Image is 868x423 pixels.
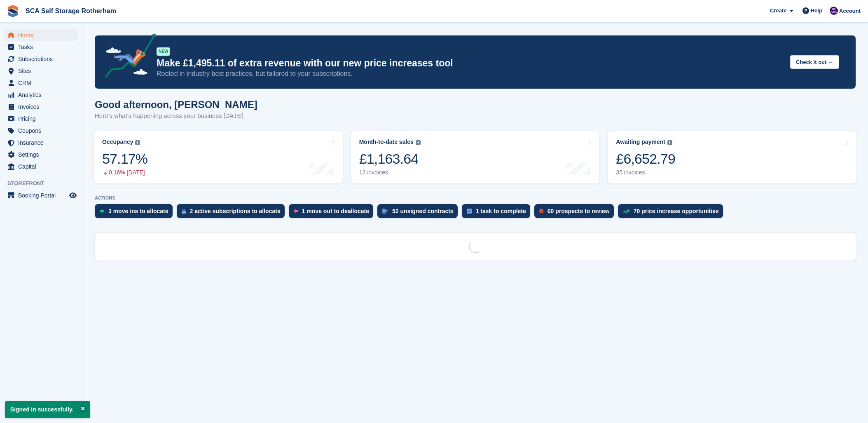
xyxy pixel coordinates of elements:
span: Analytics [18,89,68,101]
span: Coupons [18,125,68,136]
a: Preview store [68,190,78,200]
button: Check it out → [790,55,839,69]
img: Kelly Neesham [830,7,838,15]
a: 60 prospects to review [534,204,618,222]
a: menu [4,125,78,136]
div: 57.17% [102,150,147,167]
div: 35 invoices [616,169,675,176]
p: Rooted in industry best practices, but tailored to your subscriptions. [157,69,784,78]
div: NEW [157,47,170,56]
span: Invoices [18,101,68,113]
img: icon-info-grey-7440780725fd019a000dd9b08b2336e03edf1995a4989e88bcd33f0948082b44.svg [667,140,672,145]
a: 1 task to complete [462,204,534,222]
img: icon-info-grey-7440780725fd019a000dd9b08b2336e03edf1995a4989e88bcd33f0948082b44.svg [135,140,140,145]
a: menu [4,190,78,201]
a: 1 move out to deallocate [289,204,377,222]
span: Help [811,7,822,15]
a: menu [4,137,78,148]
img: prospect-51fa495bee0391a8d652442698ab0144808aea92771e9ea1ae160a38d050c398.svg [539,209,543,214]
span: Home [18,29,68,41]
div: £6,652.79 [616,150,675,167]
a: menu [4,113,78,125]
span: Capital [18,161,68,172]
img: icon-info-grey-7440780725fd019a000dd9b08b2336e03edf1995a4989e88bcd33f0948082b44.svg [416,140,421,145]
span: Tasks [18,41,68,53]
div: 1 task to complete [476,208,526,214]
span: Settings [18,149,68,160]
img: price-adjustments-announcement-icon-8257ccfd72463d97f412b2fc003d46551f7dbcb40ab6d574587a9cd5c0d94... [98,33,156,80]
img: move_ins_to_allocate_icon-fdf77a2bb77ea45bf5b3d319d69a93e2d87916cf1d5bf7949dd705db3b84f3ca.svg [100,209,104,214]
div: 0.16% [DATE] [102,169,147,176]
a: 70 price increase opportunities [618,204,727,222]
span: Pricing [18,113,68,125]
p: ACTIONS [95,195,856,201]
div: 13 invoices [359,169,421,176]
a: Month-to-date sales £1,163.64 13 invoices [351,131,600,183]
img: stora-icon-8386f47178a22dfd0bd8f6a31ec36ba5ce8667c1dd55bd0f319d3a0aa187defe.svg [7,5,19,17]
a: menu [4,29,78,41]
p: Make £1,495.11 of extra revenue with our new price increases tool [157,57,784,69]
a: 2 active subscriptions to allocate [177,204,289,222]
div: Awaiting payment [616,139,665,146]
div: 70 price increase opportunities [634,208,719,214]
img: active_subscription_to_allocate_icon-d502201f5373d7db506a760aba3b589e785aa758c864c3986d89f69b8ff3... [182,209,186,214]
div: 3 move ins to allocate [108,208,168,214]
span: Insurance [18,137,68,148]
a: menu [4,53,78,65]
div: £1,163.64 [359,150,421,167]
span: Subscriptions [18,53,68,65]
a: 3 move ins to allocate [95,204,177,222]
img: move_outs_to_deallocate_icon-f764333ba52eb49d3ac5e1228854f67142a1ed5810a6f6cc68b1a99e826820c5.svg [294,209,298,214]
a: menu [4,65,78,77]
span: Sites [18,65,68,77]
a: Awaiting payment £6,652.79 35 invoices [608,131,856,183]
span: Create [770,7,786,15]
a: Occupancy 57.17% 0.16% [DATE] [94,131,343,183]
a: menu [4,77,78,89]
img: task-75834270c22a3079a89374b754ae025e5fb1db73e45f91037f5363f120a921f8.svg [467,209,472,214]
a: 52 unsigned contracts [377,204,462,222]
h1: Good afternoon, [PERSON_NAME] [95,99,257,110]
p: Here's what's happening across your business [DATE] [95,111,257,121]
a: menu [4,149,78,160]
a: menu [4,41,78,53]
div: 60 prospects to review [547,208,610,214]
a: menu [4,89,78,101]
a: menu [4,161,78,172]
span: Storefront [7,179,82,188]
span: Booking Portal [18,190,68,201]
div: 2 active subscriptions to allocate [190,208,281,214]
span: Account [839,7,861,15]
img: contract_signature_icon-13c848040528278c33f63329250d36e43548de30e8caae1d1a13099fd9432cc5.svg [382,209,388,214]
img: price_increase_opportunities-93ffe204e8149a01c8c9dc8f82e8f89637d9d84a8eef4429ea346261dce0b2c0.svg [623,209,629,213]
span: CRM [18,77,68,89]
div: 1 move out to deallocate [302,208,369,214]
div: Occupancy [102,139,133,146]
a: menu [4,101,78,113]
div: Month-to-date sales [359,139,414,146]
p: Signed in successfully. [5,401,90,418]
div: 52 unsigned contracts [392,208,454,214]
a: SCA Self Storage Rotherham [22,4,119,18]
